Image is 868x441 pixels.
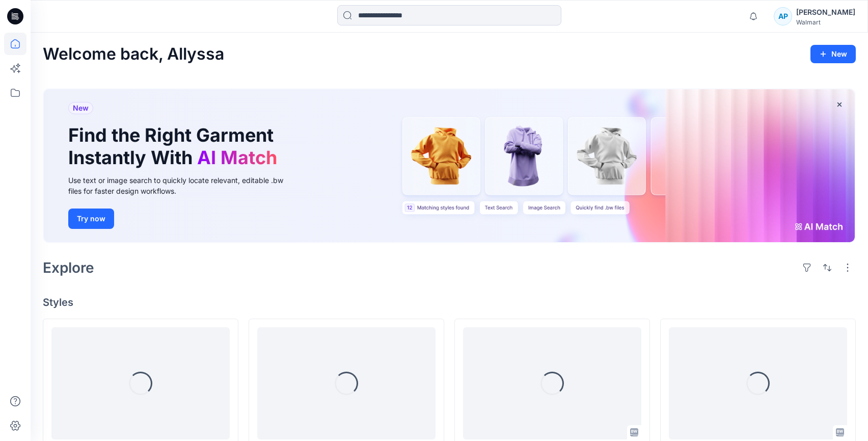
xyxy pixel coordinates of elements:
[73,102,89,114] span: New
[68,124,282,168] h1: Find the Right Garment Instantly With
[197,146,277,169] span: AI Match
[43,260,94,276] h2: Explore
[796,18,855,26] div: Walmart
[68,175,297,196] div: Use text or image search to quickly locate relevant, editable .bw files for faster design workflows.
[68,209,114,229] button: Try now
[774,7,792,25] div: AP
[43,45,224,64] h2: Welcome back, Allyssa
[43,296,856,308] h4: Styles
[810,45,856,63] button: New
[796,6,855,18] div: [PERSON_NAME]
